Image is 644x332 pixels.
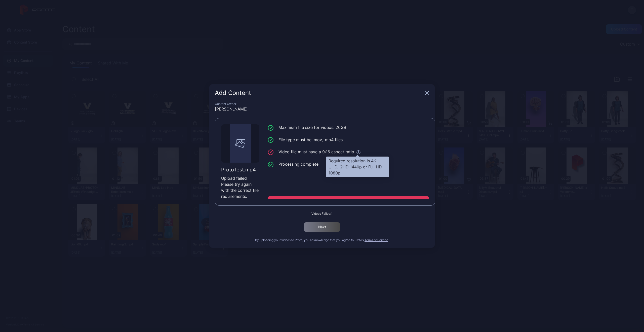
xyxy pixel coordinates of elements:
[221,181,259,199] div: Please try again with the correct file requirements.
[304,222,340,232] button: Next
[221,175,259,181] div: Upload failed
[318,225,326,229] div: Next
[365,238,388,242] button: Terms of Service
[215,106,429,112] div: [PERSON_NAME]
[215,90,423,96] div: Add Content
[268,161,429,167] li: Processing complete
[268,149,429,155] li: Video file must have a 9:16 aspect ratio
[268,124,429,131] li: Maximum file size for videos: 20GB
[215,212,429,216] div: Videos Failed: 1
[215,102,429,106] div: Content Owner
[221,167,259,173] div: ProtoTest.mp4
[326,157,389,177] div: Required resolution is 4K UHD, QHD 1440p or Full HD 1080p
[215,238,429,242] div: By uploading your videos to Proto, you acknowledge that you agree to Proto’s .
[268,137,429,143] li: File type must be .mov, .mp4 files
